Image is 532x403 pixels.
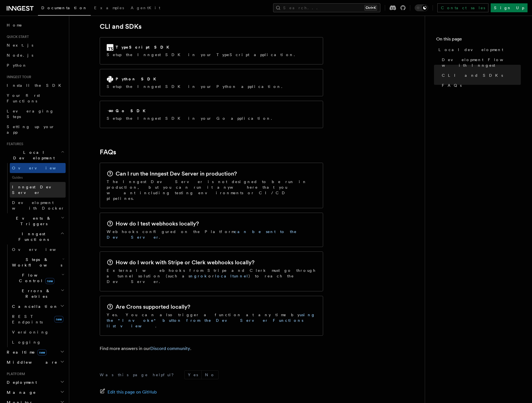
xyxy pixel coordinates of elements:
[10,301,66,311] button: Cancellation
[107,179,316,201] p: The Inngest Dev Server is not designed to be run in production, but you can run it anywhere that ...
[7,124,55,135] span: Setting up your app
[190,274,208,278] a: ngrok
[7,109,54,119] span: Leveraging Steps
[10,337,66,347] a: Logging
[100,69,323,96] a: Python SDKSetup the Inngest SDK in your Python application.
[4,35,29,39] span: Quick start
[4,387,66,397] button: Manage
[38,2,91,16] a: Documentation
[4,122,66,137] a: Setting up your app
[440,55,521,70] a: Development Flow with Inngest
[37,349,47,356] span: new
[4,213,66,229] button: Events & Triggers
[10,272,61,284] span: Flow Control
[12,330,49,334] span: Versioning
[107,52,298,57] p: Setup the Inngest SDK in your TypeScript application.
[4,244,66,347] div: Inngest Functions
[100,372,178,378] p: Was this page helpful?
[4,60,66,70] a: Python
[4,20,66,30] a: Home
[442,73,503,78] span: CLI and SDKs
[150,346,190,351] a: Discord community
[4,40,66,50] a: Next.js
[7,43,33,47] span: Next.js
[10,173,66,182] span: Guides
[91,2,127,15] a: Examples
[215,274,249,278] a: localtunnel
[185,371,201,379] button: Yes
[100,148,116,156] a: FAQs
[415,4,428,11] button: Toggle dark mode
[107,268,316,284] p: External webhooks from Stripe and Clerk must go through a tunnel solution (such as or ) to reach ...
[12,166,70,170] span: Overview
[4,106,66,122] a: Leveraging Steps
[10,288,61,299] span: Errors & Retries
[491,3,528,12] a: Sign Up
[10,270,66,286] button: Flow Controlnew
[4,390,36,395] span: Manage
[4,75,31,79] span: Inngest tour
[7,53,33,57] span: Node.js
[12,340,41,344] span: Logging
[202,371,218,379] button: No
[10,255,66,270] button: Steps & Workflows
[440,70,521,80] a: CLI and SDKs
[100,37,323,64] a: TypeScript SDKSetup the Inngest SDK in your TypeScript application.
[7,83,65,88] span: Install the SDK
[4,377,66,387] button: Deployment
[116,108,149,114] h2: Go SDK
[116,303,190,311] h2: Are Crons supported locally?
[4,80,66,90] a: Install the SDK
[94,6,124,10] span: Examples
[7,63,27,68] span: Python
[4,372,25,376] span: Platform
[10,311,66,327] a: REST Endpointsnew
[100,388,157,396] a: Edit this page on GitHub
[438,47,503,52] span: Local development
[107,229,316,240] p: Webhooks configured on the Platform .
[442,83,462,88] span: FAQs
[7,22,22,28] span: Home
[12,314,43,324] span: REST Endpoints
[10,163,66,173] a: Overview
[12,247,70,252] span: Overview
[442,57,521,68] span: Development Flow with Inngest
[4,90,66,106] a: Your first Functions
[100,345,323,352] p: Find more answers in our .
[4,147,66,163] button: Local Development
[10,286,66,301] button: Errors & Retries
[4,231,60,242] span: Inngest Functions
[12,185,60,195] span: Inngest Dev Server
[10,244,66,255] a: Overview
[127,2,164,15] a: AgentKit
[4,347,66,357] button: Realtimenew
[4,150,61,161] span: Local Development
[273,3,380,12] button: Search...Ctrl+K
[116,170,237,177] h2: Can I run the Inngest Dev Server in production?
[12,200,65,210] span: Development with Docker
[4,50,66,60] a: Node.js
[437,3,488,12] a: Contact sales
[116,258,254,266] h2: How do I work with Stripe or Clerk webhooks locally?
[107,229,297,239] a: can be sent to the Dev Server
[7,93,40,103] span: Your first Functions
[436,45,521,55] a: Local development
[100,101,323,128] a: Go SDKSetup the Inngest SDK in your Go application.
[10,198,66,213] a: Development with Docker
[100,23,142,30] a: CLI and SDKs
[41,6,87,10] span: Documentation
[116,76,159,82] h2: Python SDK
[364,5,377,11] kbd: Ctrl+K
[4,359,58,365] span: Middleware
[4,229,66,244] button: Inngest Functions
[107,312,316,329] p: Yes. You can also trigger a function at any time by .
[116,220,199,227] h2: How do I test webhooks locally?
[436,36,521,45] h4: On this page
[10,257,62,268] span: Steps & Workflows
[10,327,66,337] a: Versioning
[107,116,275,121] p: Setup the Inngest SDK in your Go application.
[107,84,286,89] p: Setup the Inngest SDK in your Python application.
[54,316,63,323] span: new
[10,182,66,198] a: Inngest Dev Server
[10,304,58,309] span: Cancellation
